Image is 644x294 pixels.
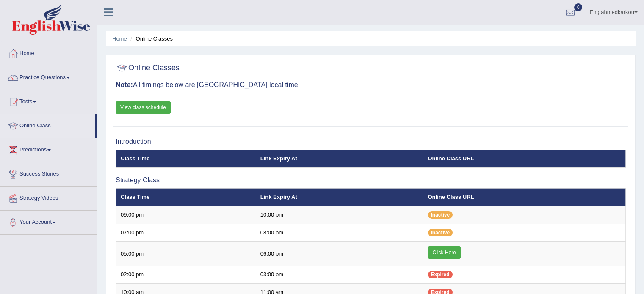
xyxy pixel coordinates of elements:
[256,242,423,266] td: 06:00 pm
[428,211,453,219] span: Inactive
[116,150,256,168] th: Class Time
[0,138,97,159] a: Predictions
[116,81,626,89] h3: All timings below are [GEOGRAPHIC_DATA] local time
[256,188,423,206] th: Link Expiry At
[423,150,626,168] th: Online Class URL
[0,162,97,184] a: Success Stories
[256,150,423,168] th: Link Expiry At
[116,188,256,206] th: Class Time
[256,206,423,224] td: 10:00 pm
[0,90,97,111] a: Tests
[0,187,97,208] a: Strategy Videos
[116,62,180,74] h2: Online Classes
[256,224,423,242] td: 08:00 pm
[256,266,423,284] td: 03:00 pm
[112,36,127,42] a: Home
[428,246,461,259] a: Click Here
[116,206,256,224] td: 09:00 pm
[0,114,95,135] a: Online Class
[116,101,171,114] a: View class schedule
[428,271,453,278] span: Expired
[0,66,97,87] a: Practice Questions
[116,176,626,184] h3: Strategy Class
[428,229,453,236] span: Inactive
[116,138,626,146] h3: Introduction
[116,242,256,266] td: 05:00 pm
[0,211,97,232] a: Your Account
[116,81,133,88] b: Note:
[574,3,583,11] span: 0
[128,35,173,43] li: Online Classes
[116,266,256,284] td: 02:00 pm
[423,188,626,206] th: Online Class URL
[0,42,97,63] a: Home
[116,224,256,242] td: 07:00 pm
